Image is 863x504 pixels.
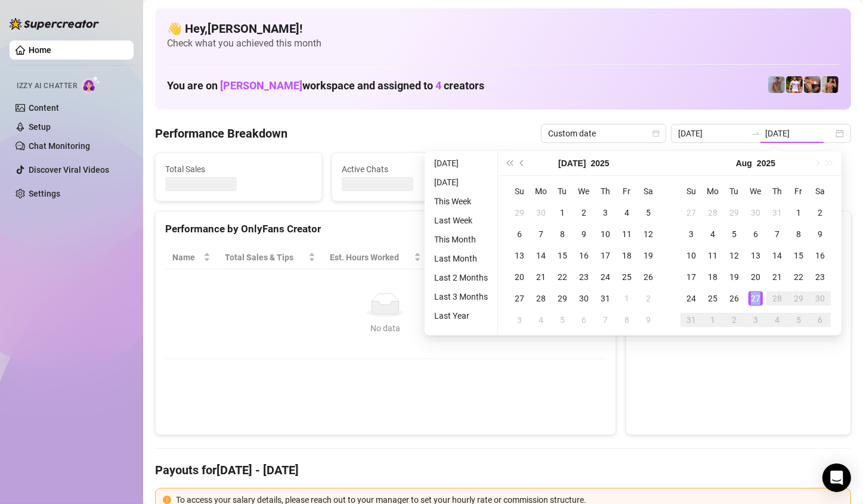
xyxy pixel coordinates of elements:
[652,130,660,137] span: calendar
[804,76,821,93] img: Osvaldo
[678,127,746,140] input: Start date
[29,165,109,175] a: Discover Viral Videos
[225,251,306,264] span: Total Sales & Tips
[548,125,659,142] span: Custom date
[155,125,287,142] h4: Performance Breakdown
[330,251,412,264] div: Est. Hours Worked
[518,163,665,176] span: Messages Sent
[165,246,218,269] th: Name
[165,163,312,176] span: Total Sales
[636,221,841,237] div: Sales by OnlyFans Creator
[218,246,323,269] th: Total Sales & Tips
[220,79,302,92] span: [PERSON_NAME]
[10,18,99,30] img: logo-BBDzfeDw.svg
[751,129,760,138] span: to
[765,127,833,140] input: End date
[768,76,785,93] img: Joey
[29,141,90,151] a: Chat Monitoring
[342,163,488,176] span: Active Chats
[29,189,60,198] a: Settings
[435,79,441,92] span: 4
[167,79,484,92] h1: You are on workspace and assigned to creators
[29,122,51,132] a: Setup
[17,80,77,92] span: Izzy AI Chatter
[155,462,851,478] h4: Payouts for [DATE] - [DATE]
[165,221,606,237] div: Performance by OnlyFans Creator
[163,496,171,504] span: exclamation-circle
[29,103,59,113] a: Content
[435,251,491,264] span: Sales / Hour
[822,463,851,492] div: Open Intercom Messenger
[82,76,100,93] img: AI Chatter
[508,246,605,269] th: Chat Conversion
[786,76,803,93] img: Hector
[428,246,508,269] th: Sales / Hour
[167,20,839,37] h4: 👋 Hey, [PERSON_NAME] !
[167,37,839,50] span: Check what you achieved this month
[515,251,589,264] span: Chat Conversion
[751,129,760,138] span: swap-right
[177,322,594,335] div: No data
[29,45,51,55] a: Home
[172,251,201,264] span: Name
[822,76,839,93] img: Zach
